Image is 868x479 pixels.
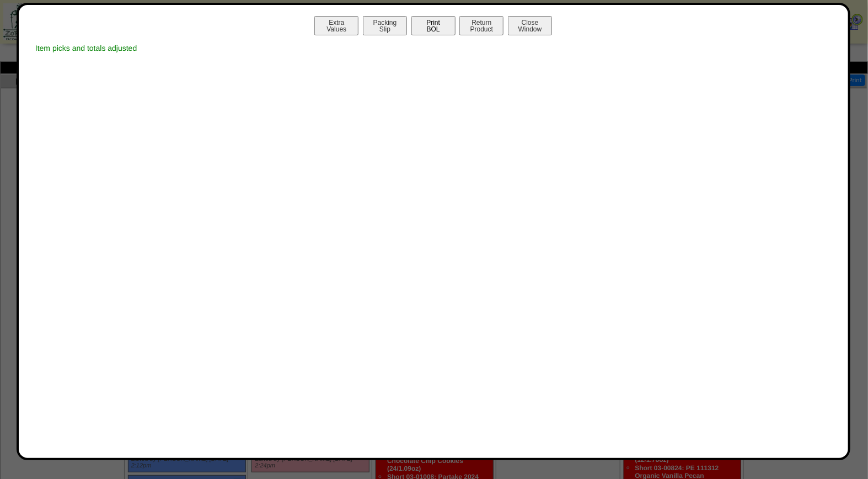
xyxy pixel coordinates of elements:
[314,16,358,35] button: ExtraValues
[507,25,553,33] a: CloseWindow
[363,16,407,35] button: PackingSlip
[410,25,459,33] a: PrintBOL
[362,25,410,33] a: PackingSlip
[30,38,837,58] div: Item picks and totals adjusted
[411,16,456,35] button: PrintBOL
[508,16,552,35] button: CloseWindow
[459,16,503,35] button: ReturnProduct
